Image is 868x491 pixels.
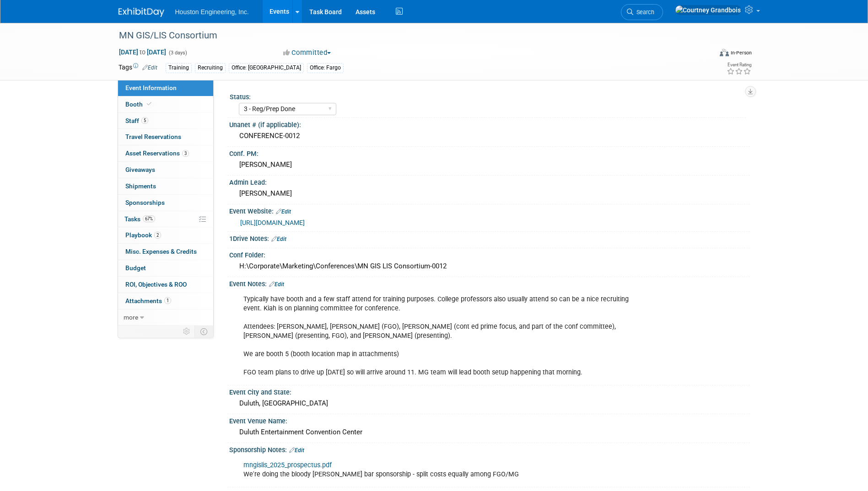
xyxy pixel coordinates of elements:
[236,396,743,411] div: Duluth, [GEOGRAPHIC_DATA]
[229,232,750,244] div: 1Drive Notes:
[229,204,750,216] div: Event Website:
[166,63,192,73] div: Training
[125,248,197,255] span: Misc. Expenses & Credits
[168,50,187,56] span: (3 days)
[307,63,344,73] div: Office: Fargo
[727,63,751,67] div: Event Rating
[119,48,167,56] span: [DATE] [DATE]
[289,447,304,454] a: Edit
[118,277,213,293] a: ROI, Objectives & ROO
[125,281,187,288] span: ROI, Objectives & ROO
[229,414,750,426] div: Event Venue Name:
[236,259,743,273] div: H:\Corporate\Marketing\Conferences\MN GIS LIS Consortium-0012
[125,149,189,157] span: Asset Reservations
[125,166,155,173] span: Giveaways
[229,147,750,158] div: Conf. PM:
[118,260,213,276] a: Budget
[125,182,156,190] span: Shipments
[142,64,157,71] a: Edit
[154,232,161,239] span: 2
[237,456,649,484] div: We're doing the bloody [PERSON_NAME] bar sponsorship - split costs equally among FGO/MG
[125,133,181,140] span: Travel Reservations
[240,219,305,226] a: [URL][DOMAIN_NAME]
[125,84,177,91] span: Event Information
[125,264,146,272] span: Budget
[621,4,663,20] a: Search
[237,290,649,382] div: Typically have booth and a few staff attend for training purposes. College professors also usuall...
[125,231,161,239] span: Playbook
[119,63,157,73] td: Tags
[125,199,165,206] span: Sponsorships
[118,227,213,243] a: Playbook2
[230,90,746,101] div: Status:
[280,48,334,58] button: Committed
[118,293,213,309] a: Attachments1
[243,461,332,469] a: mngislis_2025_prospectus.pdf
[271,236,286,242] a: Edit
[124,314,138,321] span: more
[143,215,155,222] span: 67%
[229,385,750,397] div: Event City and State:
[116,27,698,44] div: MN GIS/LIS Consortium
[229,118,750,129] div: Unanet # (if applicable):
[119,8,164,17] img: ExhibitDay
[124,215,155,223] span: Tasks
[236,187,743,201] div: [PERSON_NAME]
[125,297,171,304] span: Attachments
[229,277,750,289] div: Event Notes:
[118,80,213,96] a: Event Information
[118,310,213,326] a: more
[236,158,743,172] div: [PERSON_NAME]
[141,117,148,124] span: 5
[276,208,291,215] a: Edit
[236,129,743,143] div: CONFERENCE-0012
[118,178,213,194] a: Shipments
[138,48,147,56] span: to
[175,8,249,16] span: Houston Engineering, Inc.
[125,101,153,108] span: Booth
[229,248,750,260] div: Conf Folder:
[118,195,213,211] a: Sponsorships
[118,113,213,129] a: Staff5
[179,326,195,337] td: Personalize Event Tab Strip
[125,117,148,124] span: Staff
[164,297,171,304] span: 1
[118,244,213,260] a: Misc. Expenses & Credits
[236,425,743,439] div: Duluth Entertainment Convention Center
[118,96,213,112] a: Booth
[195,63,226,73] div: Recruiting
[118,145,213,161] a: Asset Reservations3
[730,49,752,56] div: In-Person
[118,211,213,227] a: Tasks67%
[633,9,654,16] span: Search
[147,101,151,107] i: Booth reservation complete
[269,281,284,288] a: Edit
[658,48,752,61] div: Event Format
[675,5,741,15] img: Courtney Grandbois
[118,129,213,145] a: Travel Reservations
[194,326,213,337] td: Toggle Event Tabs
[229,63,304,73] div: Office: [GEOGRAPHIC_DATA]
[229,176,750,187] div: Admin Lead:
[229,443,750,455] div: Sponsorship Notes:
[182,150,189,157] span: 3
[720,49,729,56] img: Format-Inperson.png
[118,162,213,178] a: Giveaways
